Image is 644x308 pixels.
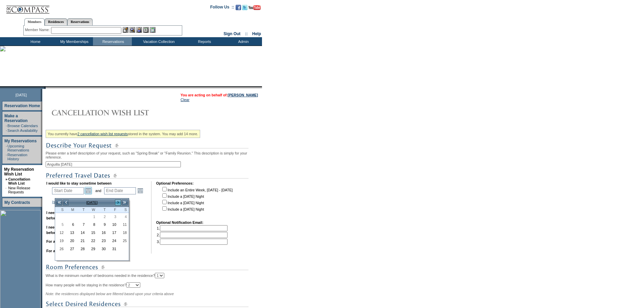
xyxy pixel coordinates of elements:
a: New Release Requests [8,186,30,194]
td: · [6,124,7,128]
a: Help [252,31,261,36]
td: My Memberships [54,37,93,46]
a: Residences [45,18,67,25]
a: My Contracts [4,200,30,205]
td: 1. [157,225,228,231]
img: b_calculator.gif [150,27,156,33]
input: Date format: M/D/Y. Shortcut keys: [T] for Today. [UP] or [.] for Next Day. [DOWN] or [,] for Pre... [52,187,84,194]
b: » [5,177,7,181]
td: Wednesday, October 22, 2025 [87,237,97,245]
a: 24 [108,237,118,244]
span: :: [245,31,248,36]
td: Wednesday, October 29, 2025 [87,245,97,253]
img: subTtlRoomPreferences.gif [46,263,248,271]
td: Tuesday, October 21, 2025 [76,237,87,245]
a: 12 [55,229,65,236]
td: Thursday, October 30, 2025 [97,245,108,253]
a: Upcoming Reservations [7,144,29,152]
b: I need a maximum of [46,225,82,229]
span: 4 [119,214,128,219]
img: blank.gif [46,86,46,89]
td: Friday, October 17, 2025 [108,229,118,237]
a: 2 cancellation wish list requests [77,132,128,136]
th: Tuesday [76,207,87,213]
td: Monday, October 06, 2025 [66,220,76,229]
td: Thursday, October 23, 2025 [97,237,108,245]
td: · [6,128,7,133]
td: Monday, October 13, 2025 [66,229,76,237]
img: View [129,27,135,33]
span: 2 [98,214,108,219]
a: Reservation History [7,153,27,161]
td: Saturday, October 11, 2025 [118,220,129,229]
a: 10 [108,221,118,228]
a: Become our fan on Facebook [236,7,241,11]
a: Clear [181,98,189,102]
td: Wednesday, October 08, 2025 [87,220,97,229]
a: 28 [76,245,86,253]
div: Member Name: [25,27,51,33]
td: Friday, October 10, 2025 [108,220,118,229]
b: For a maximum of [46,249,77,253]
img: Impersonate [136,27,142,33]
a: My Reservations [4,139,37,143]
b: Optional Preferences: [156,181,194,185]
td: Home [15,37,54,46]
a: 17 [108,229,118,236]
td: Follow Us :: [210,4,234,12]
a: Reservations [67,18,93,25]
th: Friday [108,207,118,213]
td: Reports [184,37,223,46]
a: > [115,199,121,206]
a: 16 [98,229,108,236]
td: Include an Entire Week, [DATE] - [DATE] Include a [DATE] Night Include a [DATE] Night Include a [... [161,186,233,216]
a: 9 [98,221,108,228]
a: 13 [66,229,76,236]
span: You are acting on behalf of: [181,93,258,97]
a: Make a Reservation [4,114,28,123]
a: 20 [66,237,76,244]
b: For a minimum of [46,239,76,243]
a: 18 [119,229,128,236]
input: Date format: M/D/Y. Shortcut keys: [T] for Today. [UP] or [.] for Next Day. [DOWN] or [,] for Pre... [104,187,136,194]
td: Thursday, October 09, 2025 [97,220,108,229]
a: Open the calendar popup. [85,187,92,194]
img: promoShadowLeftCorner.gif [43,86,46,89]
td: Friday, October 31, 2025 [108,245,118,253]
span: 5 [55,222,65,227]
a: << [56,199,63,206]
a: 7 [76,221,86,228]
a: Sign Out [223,31,240,36]
a: 23 [98,237,108,244]
b: I would like to stay sometime between [46,181,112,185]
img: b_edit.gif [123,27,128,33]
div: You currently have stored in the system. You may add 14 more. [46,130,200,138]
b: I need a minimum of [46,211,81,215]
td: Reservations [93,37,132,46]
span: [DATE] [16,93,27,97]
a: Search Availability [7,128,38,133]
td: Sunday, October 12, 2025 [55,229,66,237]
td: Monday, October 27, 2025 [66,245,76,253]
a: 21 [76,237,86,244]
a: Follow us on Twitter [242,7,247,11]
a: 30 [98,245,108,253]
td: [DATE] [69,199,115,206]
a: Cancellation Wish List [8,177,30,185]
img: Become our fan on Facebook [236,5,241,10]
td: · [5,186,7,194]
a: Open the calendar popup. [137,187,144,194]
a: 8 [87,221,97,228]
td: · [6,144,7,152]
td: Monday, October 20, 2025 [66,237,76,245]
a: 22 [87,237,97,244]
td: Tuesday, October 28, 2025 [76,245,87,253]
img: Reservations [143,27,149,33]
th: Monday [66,207,76,213]
a: 19 [55,237,65,244]
span: 3 [108,214,118,219]
a: Subscribe to our YouTube Channel [248,7,261,11]
img: Follow us on Twitter [242,5,247,10]
th: Saturday [118,207,129,213]
td: Thursday, October 16, 2025 [97,229,108,237]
